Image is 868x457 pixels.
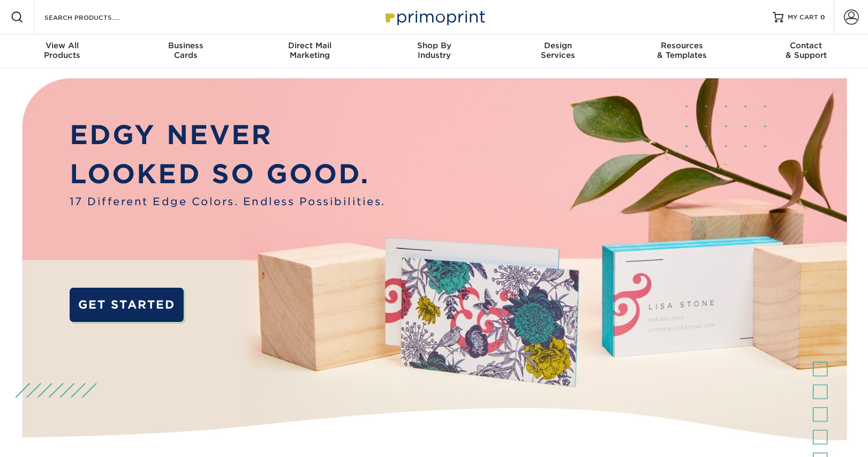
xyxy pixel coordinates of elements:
[372,41,496,50] span: Shop By
[820,13,825,21] span: 0
[744,41,868,50] span: Contact
[620,41,744,60] div: & Templates
[248,41,372,50] span: Direct Mail
[620,41,744,50] span: Resources
[70,116,386,155] p: EDGY NEVER
[744,34,868,69] a: Contact& Support
[496,41,620,50] span: Design
[788,13,818,22] span: MY CART
[70,288,184,322] a: GET STARTED
[744,41,868,60] div: & Support
[70,155,386,194] p: LOOKED SO GOOD.
[248,41,372,60] div: Marketing
[248,34,372,69] a: Direct MailMarketing
[496,41,620,60] div: Services
[496,34,620,69] a: DesignServices
[381,5,488,28] img: Primoprint
[372,34,496,69] a: Shop ByIndustry
[372,41,496,60] div: Industry
[620,34,744,69] a: Resources& Templates
[124,34,248,69] a: BusinessCards
[70,194,386,209] span: 17 Different Edge Colors. Endless Possibilities.
[124,41,248,60] div: Cards
[124,41,248,50] span: Business
[43,11,148,24] input: SEARCH PRODUCTS.....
